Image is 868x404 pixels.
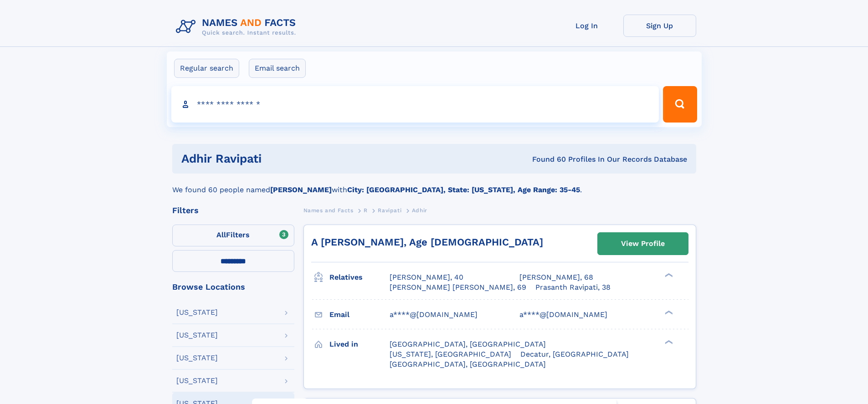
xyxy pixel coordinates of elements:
img: Logo Names and Facts [172,15,303,39]
div: ❯ [663,272,673,278]
span: Adhir [412,207,427,214]
a: A [PERSON_NAME], Age [DEMOGRAPHIC_DATA] [311,236,543,248]
a: [PERSON_NAME] [PERSON_NAME], 69 [390,282,526,292]
h3: Relatives [329,270,390,285]
div: ❯ [663,309,673,315]
div: We found 60 people named with . [172,174,696,195]
div: [US_STATE] [176,377,218,384]
h3: Email [329,307,390,322]
div: ❯ [663,339,673,345]
input: search input [171,86,659,123]
span: [GEOGRAPHIC_DATA], [GEOGRAPHIC_DATA] [390,340,546,348]
b: City: [GEOGRAPHIC_DATA], State: [US_STATE], Age Range: 35-45 [347,185,580,194]
a: R [364,205,368,216]
span: R [364,207,368,214]
label: Filters [172,225,294,246]
div: Browse Locations [172,283,294,291]
span: [US_STATE], [GEOGRAPHIC_DATA] [390,350,511,358]
div: Filters [172,206,294,215]
div: View Profile [621,233,665,254]
a: Log In [550,15,623,37]
div: [US_STATE] [176,354,218,362]
a: View Profile [598,233,688,255]
div: [US_STATE] [176,332,218,339]
span: [GEOGRAPHIC_DATA], [GEOGRAPHIC_DATA] [390,360,546,368]
button: Search Button [663,86,697,123]
a: Ravipati [378,205,401,216]
div: [US_STATE] [176,309,218,316]
a: Prasanth Ravipati, 38 [535,282,611,292]
a: [PERSON_NAME], 68 [519,272,593,282]
label: Email search [249,59,306,78]
span: Decatur, [GEOGRAPHIC_DATA] [520,350,629,358]
b: [PERSON_NAME] [270,185,332,194]
a: Sign Up [623,15,696,37]
a: [PERSON_NAME], 40 [390,272,463,282]
label: Regular search [174,59,239,78]
span: Ravipati [378,207,401,214]
div: Found 60 Profiles In Our Records Database [397,154,687,164]
h1: adhir ravipati [181,153,397,164]
span: All [216,230,226,239]
h3: Lived in [329,337,390,352]
a: Names and Facts [303,205,354,216]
